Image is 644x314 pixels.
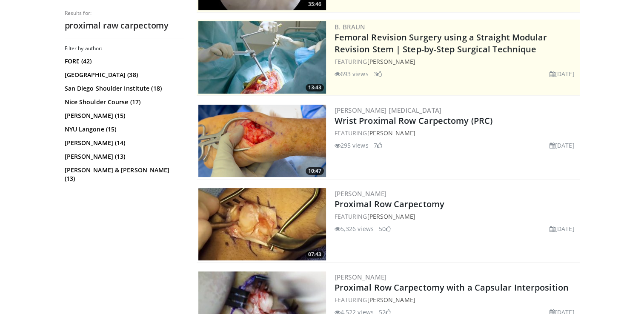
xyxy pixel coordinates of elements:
[65,166,182,183] a: [PERSON_NAME] & [PERSON_NAME] (13)
[335,212,578,221] div: FEATURING
[374,69,382,78] li: 3
[198,188,326,260] img: e6b90a39-11c4-452a-a579-c84ec927ec26.300x170_q85_crop-smart_upscale.jpg
[335,115,493,126] a: Wrist Proximal Row Carpectomy (PRC)
[335,273,387,281] a: [PERSON_NAME]
[335,128,578,137] div: FEATURING
[65,98,182,106] a: Nice Shoulder Course (17)
[367,129,415,137] a: [PERSON_NAME]
[335,224,374,233] li: 5,326 views
[367,296,415,304] a: [PERSON_NAME]
[550,141,575,150] li: [DATE]
[335,106,442,114] a: [PERSON_NAME] [MEDICAL_DATA]
[306,0,324,8] span: 35:46
[306,84,324,91] span: 13:43
[335,189,387,198] a: [PERSON_NAME]
[367,212,415,220] a: [PERSON_NAME]
[335,23,366,31] a: B. Braun
[65,139,182,147] a: [PERSON_NAME] (14)
[367,57,415,66] a: [PERSON_NAME]
[65,84,182,93] a: San Diego Shoulder Institute (18)
[65,10,184,17] p: Results for:
[335,69,369,78] li: 693 views
[65,125,182,134] a: NYU Langone (15)
[379,224,391,233] li: 50
[65,71,182,79] a: [GEOGRAPHIC_DATA] (38)
[65,20,184,31] h2: proximal raw carpectomy
[65,57,182,66] a: FORE (42)
[374,141,382,150] li: 7
[306,251,324,258] span: 07:43
[335,198,444,210] a: Proximal Row Carpectomy
[65,152,182,161] a: [PERSON_NAME] (13)
[335,295,578,304] div: FEATURING
[198,105,326,177] a: 10:47
[550,224,575,233] li: [DATE]
[335,141,369,150] li: 295 views
[335,57,578,66] div: FEATURING
[306,167,324,175] span: 10:47
[335,282,569,293] a: Proximal Row Carpectomy with a Capsular Interposition
[198,105,326,177] img: 33f400b9-85bf-4c88-840c-51d383e9a211.png.300x170_q85_crop-smart_upscale.png
[198,21,326,94] img: 4275ad52-8fa6-4779-9598-00e5d5b95857.300x170_q85_crop-smart_upscale.jpg
[65,45,184,52] h3: Filter by author:
[198,21,326,94] a: 13:43
[65,111,182,120] a: [PERSON_NAME] (15)
[335,31,547,55] a: Femoral Revision Surgery using a Straight Modular Revision Stem | Step-by-Step Surgical Technique
[550,69,575,78] li: [DATE]
[198,188,326,260] a: 07:43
